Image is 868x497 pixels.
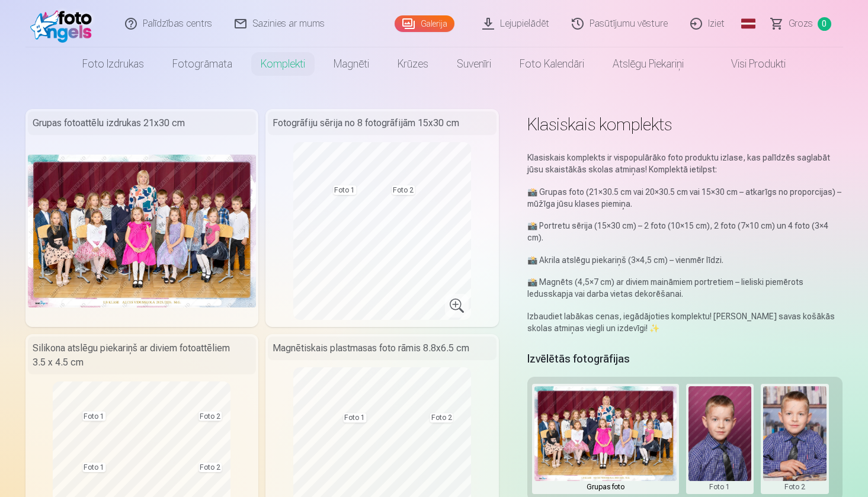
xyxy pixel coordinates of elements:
span: Grozs [789,17,813,31]
p: Klasiskais komplekts ir vispopulārāko foto produktu izlase, kas palīdzēs saglabāt jūsu skaistākās... [527,152,843,175]
p: 📸 Portretu sērija (15×30 cm) – 2 foto (10×15 cm), 2 foto (7×10 cm) un 4 foto (3×4 cm). [527,220,843,243]
p: 📸 Magnēts (4,5×7 cm) ar diviem maināmiem portretiem – lieliski piemērots ledusskapja vai darba vi... [527,276,843,300]
a: Atslēgu piekariņi [598,47,698,81]
a: Suvenīri [443,47,505,81]
p: Izbaudiet labākas cenas, iegādājoties komplektu! [PERSON_NAME] savas košākās skolas atmiņas viegl... [527,310,843,334]
div: Grupas foto [534,481,677,493]
p: 📸 Grupas foto (21×30.5 cm vai 20×30.5 cm vai 15×30 cm – atkarīgs no proporcijas) – mūžīga jūsu kl... [527,186,843,210]
a: Fotogrāmata [158,47,246,81]
h5: Izvēlētās fotogrāfijas [527,351,630,367]
a: Foto kalendāri [505,47,598,81]
a: Foto izdrukas [68,47,158,81]
a: Komplekti [246,47,319,81]
div: Fotogrāfiju sērija no 8 fotogrāfijām 15x30 cm [268,111,497,135]
a: Visi produkti [698,47,800,81]
div: Silikona atslēgu piekariņš ar diviem fotoattēliem 3.5 x 4.5 cm [28,336,257,374]
span: 0 [818,17,831,31]
img: /fa1 [30,5,98,43]
p: 📸 Akrila atslēgu piekariņš (3×4,5 cm) – vienmēr līdzi. [527,254,843,266]
h1: Klasiskais komplekts [527,114,843,135]
div: Grupas fotoattēlu izdrukas 21x30 cm [28,111,257,135]
div: Magnētiskais plastmasas foto rāmis 8.8x6.5 cm [268,336,497,360]
a: Galerija [395,15,454,32]
a: Krūzes [383,47,443,81]
a: Magnēti [319,47,383,81]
